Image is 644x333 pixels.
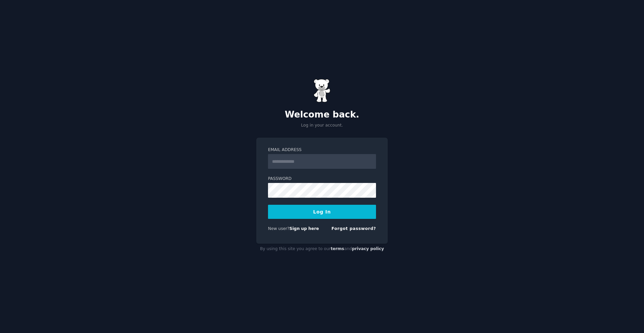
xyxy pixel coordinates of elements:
label: Password [268,176,376,182]
label: Email Address [268,147,376,153]
h2: Welcome back. [256,109,388,120]
p: Log in your account. [256,123,388,129]
div: By using this site you agree to our and [256,244,388,254]
a: terms [331,246,344,251]
img: Gummy Bear [314,79,330,102]
button: Log In [268,205,376,219]
span: New user? [268,226,289,231]
a: privacy policy [352,246,384,251]
a: Sign up here [289,226,319,231]
a: Forgot password? [331,226,376,231]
